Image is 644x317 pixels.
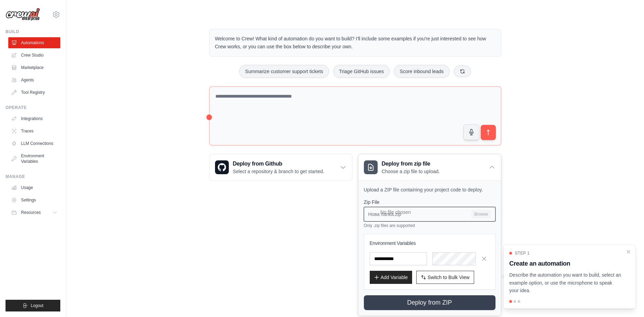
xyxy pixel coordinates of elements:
[364,295,495,310] button: Deploy from ZIP
[364,207,495,221] input: Нова папка.zip Browse
[509,271,622,295] p: Describe the automation you want to build, select an example option, or use the microphone to spe...
[233,168,324,175] p: Select a repository & branch to get started.
[8,62,60,73] a: Marketplace
[233,160,324,168] h3: Deploy from Github
[394,65,450,78] button: Score inbound leads
[509,259,622,268] h3: Create an automation
[364,199,495,206] label: Zip File
[428,274,470,281] span: Switch to Bulk View
[6,29,60,34] div: Build
[8,138,60,149] a: LLM Connections
[382,168,440,175] p: Choose a zip file to upload.
[8,50,60,61] a: Crew Studio
[364,186,495,193] p: Upload a ZIP file containing your project code to deploy.
[8,207,60,218] button: Resources
[515,250,530,256] span: Step 1
[31,303,43,308] span: Logout
[626,249,631,255] button: Close walkthrough
[8,195,60,206] a: Settings
[8,87,60,98] a: Tool Registry
[8,182,60,193] a: Usage
[8,113,60,124] a: Integrations
[364,223,495,228] p: Only .zip files are supported
[382,160,440,168] h3: Deploy from zip file
[370,240,490,247] h3: Environment Variables
[416,271,474,284] button: Switch to Bulk View
[215,35,495,51] p: Welcome to Crew! What kind of automation do you want to build? I'll include some examples if you'...
[6,300,60,311] button: Logout
[6,8,40,21] img: Logo
[6,105,60,110] div: Operate
[6,174,60,179] div: Manage
[239,65,329,78] button: Summarize customer support tickets
[8,37,60,48] a: Automations
[610,284,644,317] iframe: Chat Widget
[370,271,412,284] button: Add Variable
[8,75,60,86] a: Agents
[8,150,60,167] a: Environment Variables
[610,284,644,317] div: Віджет чату
[21,210,41,215] span: Resources
[333,65,390,78] button: Triage GitHub issues
[8,126,60,137] a: Traces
